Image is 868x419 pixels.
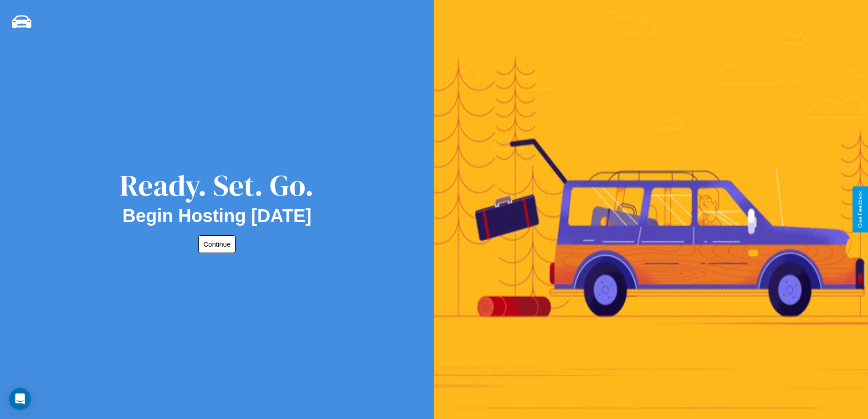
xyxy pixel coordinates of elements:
div: Ready. Set. Go. [120,165,314,206]
div: Open Intercom Messenger [9,388,31,410]
h2: Begin Hosting [DATE] [123,206,312,226]
button: Continue [198,235,236,253]
div: Give Feedback [857,191,863,228]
